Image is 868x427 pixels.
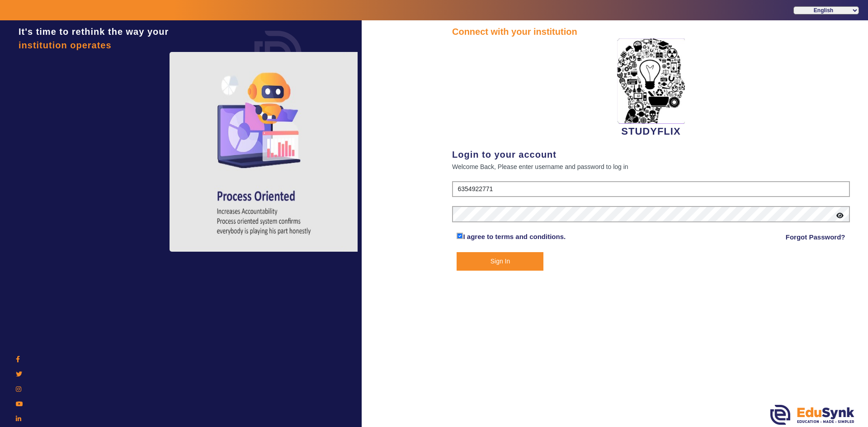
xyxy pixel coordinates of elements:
[457,252,543,271] button: Sign In
[452,148,850,161] div: Login to your account
[452,25,850,38] div: Connect with your institution
[452,161,850,172] div: Welcome Back, Please enter username and password to log in
[786,232,845,243] a: Forgot Password?
[19,40,112,50] span: institution operates
[463,233,566,240] a: I agree to terms and conditions.
[244,20,312,88] img: login.png
[170,52,359,252] img: login4.png
[452,181,850,197] input: User Name
[617,38,685,124] img: 2da83ddf-6089-4dce-a9e2-416746467bdd
[19,27,169,37] span: It's time to rethink the way your
[770,405,854,425] img: edusynk.png
[452,38,850,139] div: STUDYFLIX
